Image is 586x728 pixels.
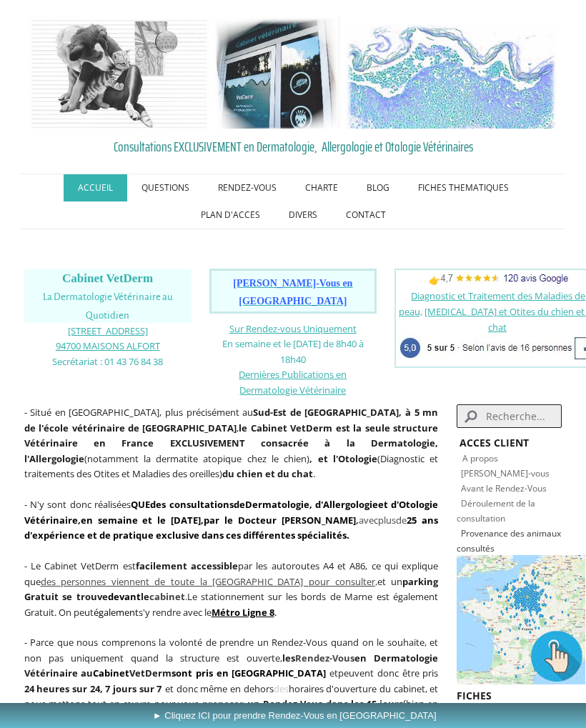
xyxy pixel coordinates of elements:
span: Secrétariat : 01 43 76 84 38 [52,355,163,368]
span: s [350,652,354,664]
a: Sur Rendez-vous Uniquement [229,322,357,335]
a: CONTACT [332,201,400,229]
input: Search [457,404,562,428]
span: - Parce que nous comprenons la volonté de prendre un Rendez-Vous quand on le souhaite, et non pas... [24,636,439,664]
strong: QUE [131,498,150,511]
a: Avant le Rendez-Vous [461,482,547,494]
strong: FICHES THEMATIQUES [457,689,529,717]
span: En semaine et le [DATE] de 8h40 à 18h40 [222,337,364,366]
a: DIVERS [274,201,332,229]
a: rovenance [466,527,508,539]
span: Rendez-V [295,652,338,664]
a: Métro Ligne 8 [212,606,274,619]
span: . [212,606,277,619]
span: également [94,606,139,619]
span: par le Docteur [PERSON_NAME] [204,514,356,527]
b: , et l'Otologie [309,452,377,465]
span: peuvent donc être pris [338,667,438,679]
span: Dernières Publications en Dermatologie Vétérinaire [239,368,347,397]
strong: accessible [191,559,238,572]
span: avec de [24,498,439,542]
a: BLOG [352,174,404,201]
strong: de , d' et d' [24,498,439,527]
span: plus [378,514,396,527]
a: Consultations EXCLUSIVEMENT en Dermatologie, Allergologie et Otologie Vétérinaires [24,136,562,157]
a: des personnes viennent de toute la [GEOGRAPHIC_DATA] pour consulter [41,575,375,588]
a: FICHES THEMATIQUES [404,174,523,201]
a: Dermatologie [245,498,309,511]
span: 94700 MAISONS ALFORT [56,339,160,352]
a: 94700 MAISONS ALFORT [56,339,160,352]
span: ou [338,652,350,664]
span: ► Cliquez ICI pour prendre Rendez-Vous en [GEOGRAPHIC_DATA] [153,710,437,721]
span: - N'y sont donc réalisées [24,498,439,542]
span: Cabinet VetDerm [62,271,153,285]
span: et donc même en dehors horaires d'ouverture du cabinet, et nous mettons tout en œuvre pour vous [24,682,439,711]
a: [PERSON_NAME]-vous [461,467,550,479]
strong: ACCES CLIENT [460,436,529,449]
a: Allergologie [323,498,378,511]
span: - Situé en [GEOGRAPHIC_DATA], plus précisément au , (notamment la dermatite atopique chez le chie... [24,406,439,480]
span: cabinet [149,590,185,603]
span: - Le Cabinet VetDerm est par les autoroutes A4 et A86, ce qui explique que et un Le stationnement... [24,559,439,619]
strong: du chien et du chat [222,467,313,480]
span: proposer [202,697,244,710]
strong: le [239,422,247,434]
a: aire [59,514,78,527]
a: [PERSON_NAME]-Vous en [GEOGRAPHIC_DATA] [233,279,352,306]
b: , [204,514,359,527]
strong: un Rendez-Vous dans les 15 jours [247,697,403,710]
span: des [274,682,289,695]
span: sont pris en [GEOGRAPHIC_DATA] [172,667,326,679]
span: , [201,514,204,527]
a: Dernières Publications en Dermatologie Vétérinaire [239,367,347,397]
span: [PERSON_NAME]-Vous en [GEOGRAPHIC_DATA] [233,278,352,306]
span: facilement [136,559,187,572]
a: [STREET_ADDRESS] [68,324,148,337]
a: Diagnostic et Traitement des Maladies de peau, [399,289,586,318]
a: RENDEZ-VOUS [204,174,291,201]
a: Otologie Vétérin [24,498,439,527]
span: La Dermatologie Vétérinaire au Quotidien [43,291,173,320]
span: en semaine et le [DATE] [81,514,202,527]
a: ACCUEIL [64,174,127,201]
strong: les [282,652,354,664]
span: et [329,667,338,679]
strong: , [78,514,81,527]
a: consultations [169,498,234,511]
strong: Sud-Est de [GEOGRAPHIC_DATA], à 5 mn de l'école vétérinaire de [GEOGRAPHIC_DATA] [24,406,439,434]
a: Déroulement de la consultation [457,497,535,524]
a: A propos [462,452,498,464]
b: France EXCLUSIVEMENT consacrée à la Dermatologie, l'Allergologie [24,437,439,465]
strong: des [150,498,166,511]
span: , [41,575,377,588]
a: CHARTE [291,174,352,201]
strong: 24 heures sur 24, 7 jours sur 7 [24,682,162,695]
span: P [461,527,466,539]
span: devant [108,590,141,603]
span: 👉 [429,274,568,286]
a: PLAN D'ACCES [187,201,274,229]
a: QUESTIONS [127,174,204,201]
span: . [185,590,187,603]
span: Cabinet [93,667,129,679]
span: des animaux consultés [457,527,561,554]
